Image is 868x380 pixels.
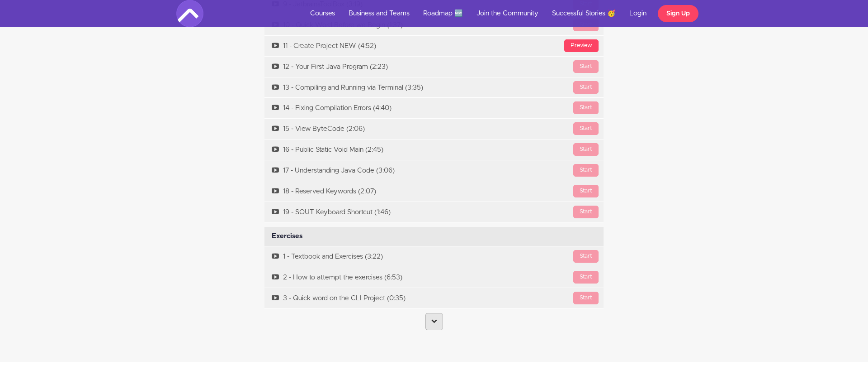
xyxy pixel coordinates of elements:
div: Start [573,250,599,263]
a: Start15 - View ByteCode (2:06) [264,119,604,139]
a: Start1 - Textbook and Exercises (3:22) [264,246,604,267]
a: Start17 - Understanding Java Code (3:06) [264,160,604,181]
div: Start [573,101,599,114]
a: Sign Up [658,5,698,22]
a: Preview11 - Create Project NEW (4:52) [264,36,604,56]
div: Preview [564,39,599,52]
div: Exercises [264,227,604,246]
a: Start12 - Your First Java Program (2:23) [264,57,604,77]
div: Start [573,81,599,94]
a: Start19 - SOUT Keyboard Shortcut (1:46) [264,202,604,222]
div: Start [573,185,599,197]
div: Start [573,292,599,304]
a: Start16 - Public Static Void Main (2:45) [264,139,604,160]
a: Start14 - Fixing Compilation Errors (4:40) [264,98,604,118]
a: Start13 - Compiling and Running via Terminal (3:35) [264,77,604,98]
div: Start [573,271,599,284]
div: Start [573,122,599,135]
a: Start3 - Quick word on the CLI Project (0:35) [264,288,604,308]
div: Start [573,164,599,177]
div: Start [573,206,599,218]
div: Start [573,60,599,73]
a: Start18 - Reserved Keywords (2:07) [264,181,604,202]
div: Start [573,143,599,156]
a: Start2 - How to attempt the exercises (6:53) [264,267,604,288]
